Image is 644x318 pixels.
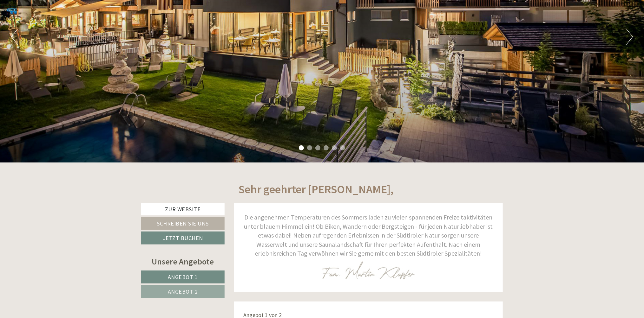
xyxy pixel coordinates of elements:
[322,261,415,279] img: image
[114,5,136,16] div: [DATE]
[168,288,198,295] span: Angebot 2
[10,18,98,23] div: Inso Sonnenheim
[141,203,225,215] a: Zur Website
[10,31,98,35] small: 20:12
[239,183,394,196] h1: Sehr geehrter [PERSON_NAME],
[141,217,225,230] a: Schreiben Sie uns
[141,232,225,245] a: Jetzt buchen
[244,213,493,257] span: Die angenehmen Temperaturen des Sommers laden zu vielen spannenden Freizeitaktivitäten unter blau...
[5,17,101,36] div: Guten Tag, wie können wir Ihnen helfen?
[626,29,633,45] button: Next
[11,29,18,45] button: Previous
[168,273,198,281] span: Angebot 1
[209,165,250,178] button: Senden
[141,256,225,267] div: Unsere Angebote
